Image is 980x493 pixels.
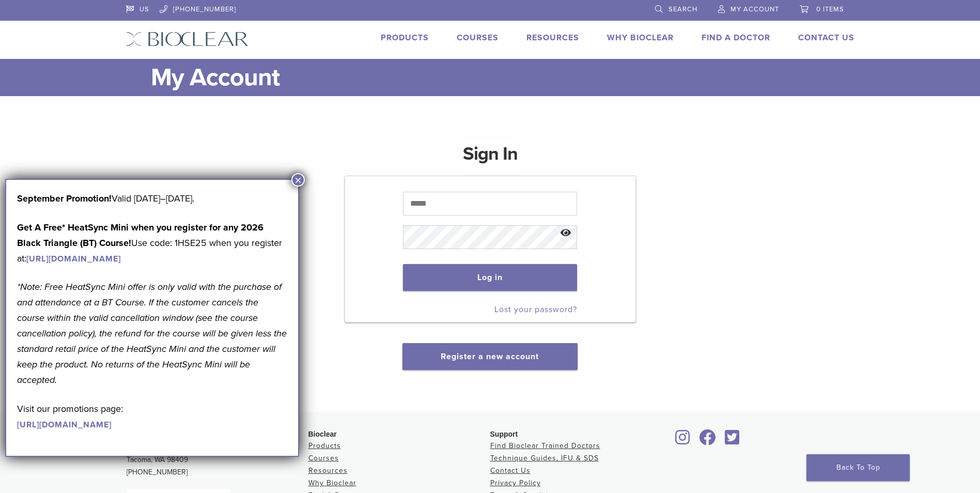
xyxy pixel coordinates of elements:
a: Bioclear [722,436,743,446]
h1: Sign In [463,142,518,175]
a: Courses [457,33,499,43]
a: Find A Doctor [702,33,770,43]
a: Courses [308,454,339,463]
a: Back To Top [806,454,910,481]
b: September Promotion! [17,193,112,204]
a: Products [381,33,429,43]
a: Privacy Policy [490,479,541,487]
a: Technique Guides, IFU & SDS [490,454,599,463]
img: Bioclear [126,32,248,47]
p: Visit our promotions page: [17,401,287,432]
h1: My Account [151,59,854,96]
a: Register a new account [441,351,539,362]
button: Register a new account [402,343,577,370]
a: Lost your password? [494,304,577,315]
a: Resources [308,466,348,475]
span: My Account [730,5,779,13]
a: Find Bioclear Trained Doctors [490,441,600,450]
a: [URL][DOMAIN_NAME] [26,254,121,264]
a: Bioclear [672,436,694,446]
a: Bioclear [696,436,720,446]
span: 0 items [816,5,844,13]
span: Search [668,5,697,13]
em: *Note: Free HeatSync Mini offer is only valid with the purchase of and attendance at a BT Course.... [17,281,287,386]
a: Contact Us [798,33,854,43]
span: Support [490,430,518,438]
a: Why Bioclear [607,33,674,43]
a: Products [308,441,341,450]
a: Contact Us [490,466,531,475]
button: Close [291,173,305,187]
span: Bioclear [308,430,337,438]
a: Why Bioclear [308,479,356,487]
p: Valid [DATE]–[DATE]. [17,191,287,206]
a: Resources [526,33,579,43]
button: Log in [403,264,577,291]
p: Use code: 1HSE25 when you register at: [17,220,287,266]
a: [URL][DOMAIN_NAME] [17,420,112,430]
strong: Get A Free* HeatSync Mini when you register for any 2026 Black Triangle (BT) Course! [17,222,263,249]
button: Show password [555,220,577,246]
